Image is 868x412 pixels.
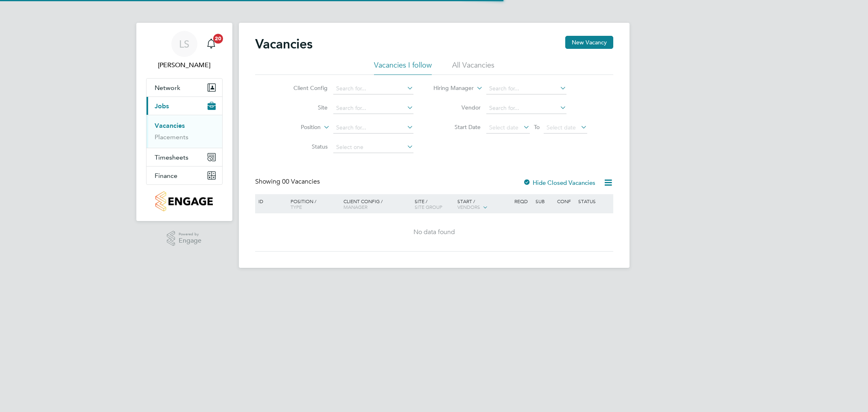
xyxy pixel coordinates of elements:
[343,204,367,210] span: Manager
[455,194,512,215] div: Start /
[255,178,321,186] div: Showing
[179,39,189,49] span: LS
[486,103,566,114] input: Search for...
[333,122,413,134] input: Search for...
[281,84,328,92] label: Client Config
[146,115,222,148] div: Jobs
[291,204,302,210] span: Type
[374,60,432,75] li: Vacancies I follow
[179,237,201,244] span: Engage
[531,122,542,132] span: To
[256,194,285,208] div: ID
[167,231,201,246] a: Powered byEngage
[434,123,481,131] label: Start Date
[452,60,494,75] li: All Vacancies
[155,133,188,141] a: Placements
[179,231,201,238] span: Powered by
[256,228,612,237] div: No data found
[155,191,213,211] img: countryside-properties-logo-retina.png
[413,194,455,214] div: Site /
[155,153,188,161] span: Timesheets
[486,83,566,94] input: Search for...
[155,102,169,110] span: Jobs
[146,167,222,184] button: Finance
[333,142,413,153] input: Select one
[213,34,223,44] span: 20
[155,172,177,180] span: Finance
[274,123,321,131] label: Position
[427,84,474,92] label: Hiring Manager
[565,36,613,49] button: New Vacancy
[333,103,413,114] input: Search for...
[146,60,223,70] span: Luke Smith
[155,122,185,129] a: Vacancies
[523,179,595,186] label: Hide Closed Vacancies
[284,194,341,214] div: Position /
[341,194,413,214] div: Client Config /
[155,84,180,92] span: Network
[533,194,555,208] div: Sub
[146,148,222,166] button: Timesheets
[146,79,222,96] button: Network
[146,97,222,115] button: Jobs
[255,36,313,52] h2: Vacancies
[555,194,576,208] div: Conf
[146,191,223,211] a: Go to home page
[282,178,320,186] span: 00 Vacancies
[489,124,518,131] span: Select date
[434,104,481,111] label: Vendor
[136,23,232,221] nav: Main navigation
[203,31,219,57] a: 20
[576,194,612,208] div: Status
[547,124,576,131] span: Select date
[146,31,223,70] a: LS[PERSON_NAME]
[457,204,480,210] span: Vendors
[415,204,442,210] span: Site Group
[512,194,533,208] div: Reqd
[281,104,328,111] label: Site
[281,143,328,150] label: Status
[333,83,413,94] input: Search for...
